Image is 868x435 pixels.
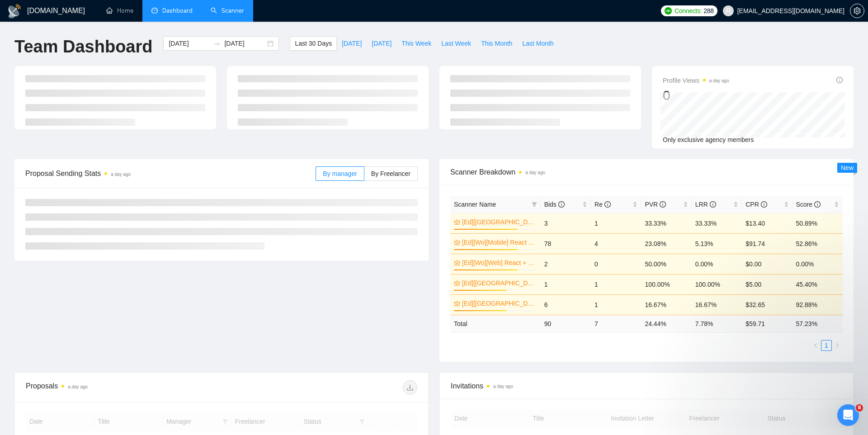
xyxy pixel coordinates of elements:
[821,340,831,350] a: 1
[541,233,591,254] td: 78
[793,294,843,315] td: 92.88%
[481,38,512,48] span: This Month
[810,340,821,351] button: left
[591,294,641,315] td: 1
[436,36,476,51] button: Last Week
[793,233,843,254] td: 52.86%
[522,38,553,48] span: Last Month
[25,168,316,179] span: Proposal Sending Stats
[761,201,767,208] span: info-circle
[591,315,641,332] td: 7
[692,254,742,274] td: 0.00%
[793,254,843,274] td: 0.00%
[665,7,672,14] img: upwork-logo.png
[517,36,558,51] button: Last Month
[462,258,535,268] a: [Ed][Wo][Web] React + Next.js
[367,36,396,51] button: [DATE]
[591,233,641,254] td: 4
[742,213,792,233] td: $13.40
[850,7,864,14] a: setting
[541,315,591,332] td: 90
[450,166,843,178] span: Scanner Breakdown
[663,87,729,104] div: 0
[742,315,792,332] td: $ 59.71
[544,201,565,208] span: Bids
[813,343,818,348] span: left
[462,278,535,288] a: [Ed][[GEOGRAPHIC_DATA]][Web] Modern Fullstack
[645,201,666,208] span: PVR
[532,202,537,207] span: filter
[832,340,843,351] li: Next Page
[462,237,535,247] a: [Ed][Wo][Mobile] React Native
[151,7,158,14] span: dashboard
[454,280,460,286] span: crown
[703,6,713,16] span: 288
[742,254,792,274] td: $0.00
[810,340,821,351] li: Previous Page
[856,404,863,411] span: 8
[832,340,843,351] button: right
[692,274,742,294] td: 100.00%
[641,274,691,294] td: 100.00%
[454,260,460,266] span: crown
[396,36,436,51] button: This Week
[323,170,357,177] span: By manager
[850,4,864,18] button: setting
[742,274,792,294] td: $5.00
[709,78,729,83] time: a day ago
[796,201,821,208] span: Score
[835,343,840,348] span: right
[604,201,611,208] span: info-circle
[692,233,742,254] td: 5.13%
[224,38,265,48] input: End date
[541,213,591,233] td: 3
[541,274,591,294] td: 1
[793,274,843,294] td: 45.40%
[401,38,431,48] span: This Week
[641,254,691,274] td: 50.00%
[541,294,591,315] td: 6
[710,201,716,208] span: info-circle
[7,4,22,19] img: logo
[742,233,792,254] td: $91.74
[841,164,854,171] span: New
[742,294,792,315] td: $32.65
[462,217,535,227] a: [Ed][[GEOGRAPHIC_DATA]][Mobile] React Native
[454,239,460,246] span: crown
[162,7,193,14] span: Dashboard
[692,315,742,332] td: 7.78 %
[476,36,517,51] button: This Month
[793,213,843,233] td: 50.89%
[663,75,729,86] span: Profile Views
[591,213,641,233] td: 1
[211,7,244,14] a: searchScanner
[441,38,471,48] span: Last Week
[462,298,535,308] a: [Ed][[GEOGRAPHIC_DATA]][Web] React + Next.js
[745,201,767,208] span: CPR
[836,77,843,83] span: info-circle
[454,201,496,208] span: Scanner Name
[342,38,362,48] span: [DATE]
[641,315,691,332] td: 24.44 %
[169,38,210,48] input: Start date
[337,36,367,51] button: [DATE]
[641,294,691,315] td: 16.67%
[68,384,88,389] time: a day ago
[725,8,731,14] span: user
[451,380,842,392] span: Invitations
[106,7,133,14] a: homeHome
[541,254,591,274] td: 2
[372,38,392,48] span: [DATE]
[26,380,222,395] div: Proposals
[692,213,742,233] td: 33.33%
[591,254,641,274] td: 0
[290,36,337,51] button: Last 30 Days
[814,201,821,208] span: info-circle
[692,294,742,315] td: 16.67%
[821,340,832,351] li: 1
[213,40,221,47] span: to
[675,6,702,16] span: Connects:
[641,213,691,233] td: 33.33%
[641,233,691,254] td: 23.08%
[454,300,460,307] span: crown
